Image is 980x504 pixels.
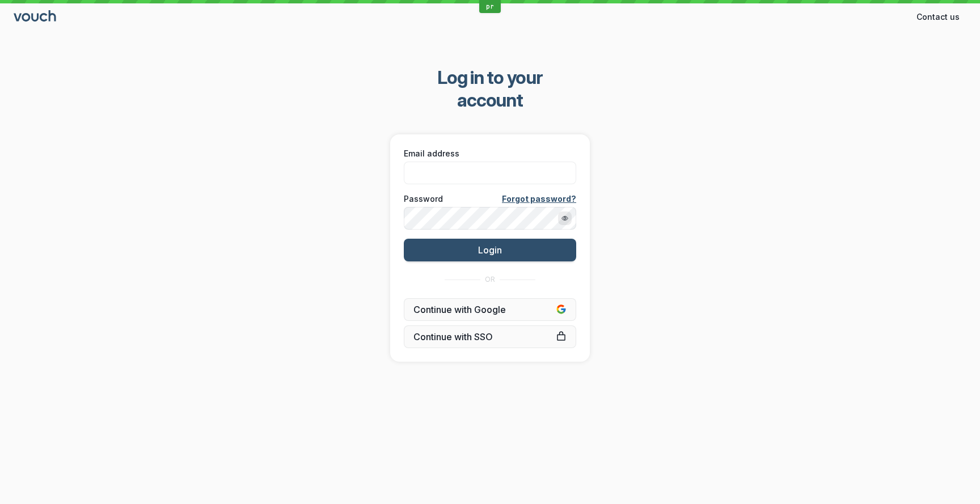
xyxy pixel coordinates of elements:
span: Password [404,193,443,205]
span: OR [485,275,495,284]
a: Continue with SSO [404,325,576,348]
span: Email address [404,148,459,159]
span: Login [478,244,502,256]
span: Contact us [916,11,960,23]
span: Continue with Google [413,304,567,315]
a: Go to sign in [14,12,58,22]
button: Contact us [910,8,966,26]
span: Continue with SSO [413,331,567,342]
span: Log in to your account [405,66,575,112]
button: Login [404,239,576,261]
a: Forgot password? [502,193,576,205]
button: Continue with Google [404,298,576,321]
button: Show password [558,211,572,225]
